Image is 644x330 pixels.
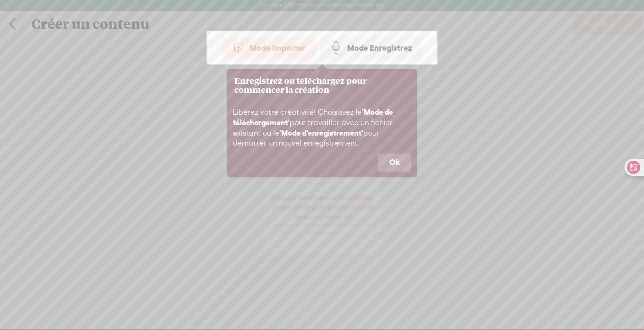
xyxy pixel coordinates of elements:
[320,36,422,60] div: Mode Enregistrez
[234,76,410,94] h3: Enregistrez ou téléchargez pour commencer la création
[378,154,411,172] button: Ok
[279,128,363,137] b: 'Mode d'enregistrement'
[233,108,393,127] b: 'Mode de téléchargement'
[222,36,315,60] div: Mode Importer
[227,101,417,154] div: Libérez votre créativité! Choisissez le pour travailler avec un fichier existant ou le pour démar...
